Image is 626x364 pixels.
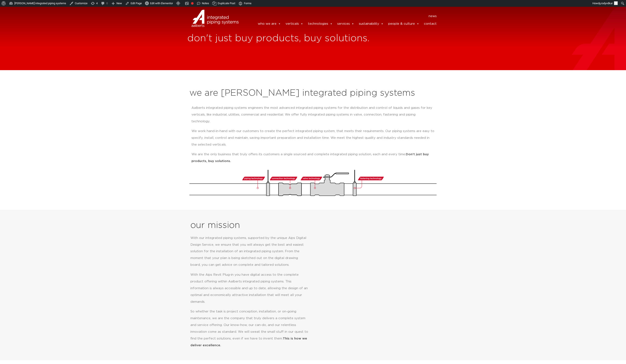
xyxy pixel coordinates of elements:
a: verticals [286,20,303,28]
a: sustainability [359,20,384,28]
a: news [429,13,437,20]
h2: we are [PERSON_NAME] integrated piping systems [189,88,437,98]
span: rodyvdkar [601,2,613,5]
span: Edit with Elementor [150,2,173,5]
a: who we are [258,20,281,28]
h2: our mission [190,220,314,230]
div: Focus keyphrase not set [191,2,194,5]
p: Aalberts integrated piping systems engineers the most advanced integrated piping systems for the ... [191,105,435,125]
p: With the Aips Revit Plug-in you have digital access to the complete product offering within Aalbe... [190,271,308,305]
p: We are the only business that truly offers its customers a single sourced and complete integrated... [191,151,435,165]
a: services [337,20,354,28]
a: people & culture [388,20,419,28]
p: We work hand-in-hand with our customers to create the perfect integrated piping system, that meet... [191,128,435,148]
p: With our integrated piping systems, supported by the unique Aips Digital Design Service, we ensur... [190,235,308,269]
strong: This is how we deliver excellence. [190,337,307,347]
a: contact [424,20,437,28]
a: technologies [308,20,333,28]
nav: Menu [245,13,437,20]
p: So whether the task is project conception, installation, or on-going maintenance, we are the comp... [190,308,308,349]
